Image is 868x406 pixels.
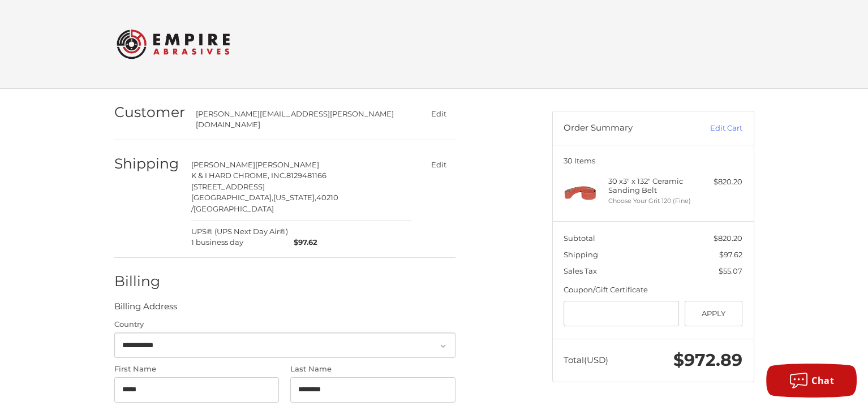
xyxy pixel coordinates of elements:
[608,196,695,206] li: Choose Your Grit 120 (Fine)
[255,160,319,169] span: [PERSON_NAME]
[714,234,742,243] span: $820.20
[191,182,265,191] span: [STREET_ADDRESS]
[423,106,456,122] button: Edit
[114,273,181,290] h2: Billing
[273,193,316,202] span: [US_STATE],
[191,226,288,248] span: UPS® (UPS Next Day Air®)
[191,171,286,180] span: K & I HARD CHROME, INC.
[286,171,326,180] span: 8129481166
[191,160,255,169] span: [PERSON_NAME]
[564,156,742,165] h3: 30 Items
[698,176,742,188] div: $820.20
[114,300,177,318] legend: Billing Address
[564,284,742,296] div: Coupon/Gift Certificate
[191,193,338,213] span: 40210 /
[196,109,401,131] div: [PERSON_NAME][EMAIL_ADDRESS][PERSON_NAME][DOMAIN_NAME]
[114,155,181,172] h2: Shipping
[194,204,274,213] span: [GEOGRAPHIC_DATA]
[673,349,742,370] span: $972.89
[288,237,317,248] span: $97.62
[191,237,288,248] span: 1 business day
[290,364,456,375] label: Last Name
[114,103,185,121] h2: Customer
[117,22,230,66] img: Empire Abrasives
[811,374,834,387] span: Chat
[114,364,280,375] label: First Name
[766,364,857,398] button: Chat
[685,123,742,134] a: Edit Cart
[564,301,679,326] input: Gift Certificate or Coupon Code
[685,301,743,326] button: Apply
[719,250,742,259] span: $97.62
[564,266,597,275] span: Sales Tax
[191,193,273,202] span: [GEOGRAPHIC_DATA],
[719,266,742,275] span: $55.07
[564,250,598,259] span: Shipping
[608,176,695,195] h4: 30 x 3" x 132" Ceramic Sanding Belt
[564,234,595,243] span: Subtotal
[564,355,608,365] span: Total (USD)
[423,157,456,173] button: Edit
[564,123,685,134] h3: Order Summary
[114,319,456,330] label: Country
